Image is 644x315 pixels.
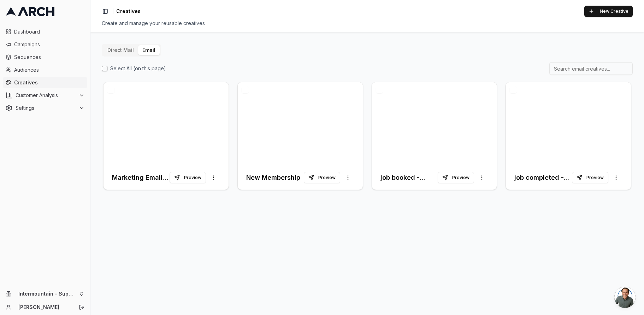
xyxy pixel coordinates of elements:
[3,26,87,37] a: Dashboard
[110,65,166,72] label: Select All (on this page)
[14,66,84,73] span: Audiences
[614,287,636,308] div: Open chat
[116,8,141,15] nav: breadcrumb
[14,28,84,35] span: Dashboard
[14,41,84,48] span: Campaigns
[103,45,138,55] button: Direct Mail
[14,54,84,61] span: Sequences
[18,304,71,311] a: [PERSON_NAME]
[3,52,87,63] a: Sequences
[514,173,572,183] h3: job completed - thank you
[112,173,170,183] h3: Marketing Email - Furnace Offer
[3,102,87,114] button: Settings
[116,8,141,15] span: Creatives
[77,302,87,312] button: Log out
[3,64,87,76] a: Audiences
[102,20,633,27] div: Create and manage your reusable creatives
[246,173,300,183] h3: New Membership
[549,62,633,75] input: Search email creatives...
[3,288,87,299] button: Intermountain - Superior Water & Air
[18,291,76,297] span: Intermountain - Superior Water & Air
[3,90,87,101] button: Customer Analysis
[16,105,76,112] span: Settings
[572,172,608,183] button: Preview
[380,173,438,183] h3: job booked - thank you
[438,172,474,183] button: Preview
[584,6,633,17] button: New Creative
[3,39,87,50] a: Campaigns
[3,77,87,88] a: Creatives
[304,172,340,183] button: Preview
[138,45,160,55] button: Email
[170,172,206,183] button: Preview
[16,92,76,99] span: Customer Analysis
[14,79,84,86] span: Creatives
